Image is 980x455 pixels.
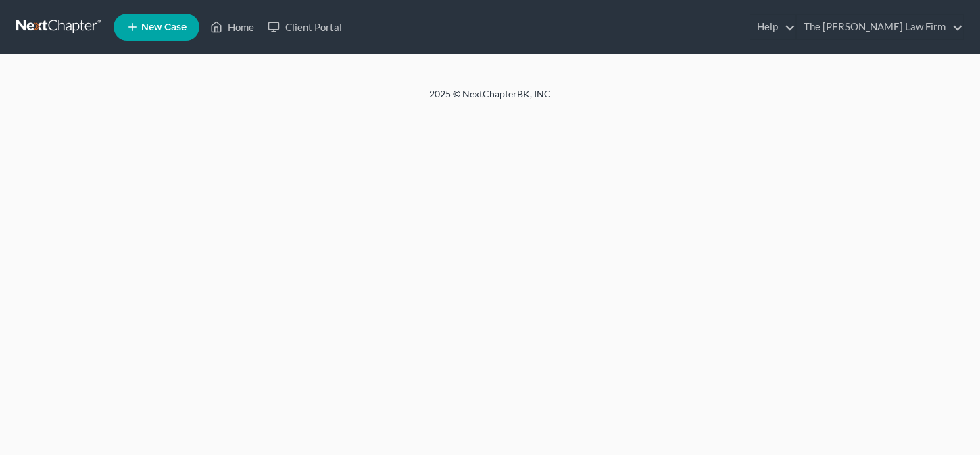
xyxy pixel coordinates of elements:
new-legal-case-button: New Case [114,14,199,41]
a: Help [750,15,795,39]
a: The [PERSON_NAME] Law Firm [797,15,963,39]
div: 2025 © NextChapterBK, INC [105,87,875,112]
a: Home [203,15,261,39]
a: Client Portal [261,15,349,39]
